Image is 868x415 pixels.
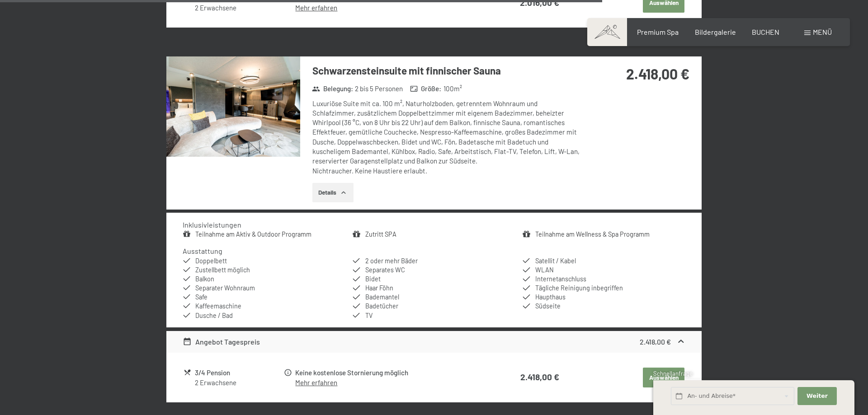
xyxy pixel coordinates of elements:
span: Weiter [807,392,828,400]
button: Weiter [797,387,836,406]
button: Details [312,183,354,203]
strong: 2.418,00 € [520,372,559,382]
span: Kaffeemaschine [195,302,241,310]
span: Balkon [195,275,214,283]
div: 2 Erwachsene [195,378,283,387]
a: Premium Spa [637,28,679,36]
h4: Inklusivleistungen [183,220,241,229]
div: Angebot Tagespreis [183,336,260,347]
div: Keine kostenlose Stornierung möglich [295,368,483,378]
strong: Größe : [410,84,442,93]
span: WLAN [535,266,554,274]
a: Mehr erfahren [295,378,337,387]
div: 2 Erwachsene [195,3,283,13]
div: Angebot Tagespreis2.418,00 € [166,331,702,353]
span: Südseite [535,302,561,310]
span: Safe [195,293,208,301]
strong: 2.418,00 € [640,337,671,346]
span: TV [365,312,373,319]
span: 100 m² [443,84,462,93]
h4: Ausstattung [183,247,222,255]
a: Bildergalerie [695,28,736,36]
span: Menü [813,28,832,36]
span: Haupthaus [535,293,566,301]
span: Dusche / Bad [195,312,233,319]
img: mss_renderimg.php [166,56,300,157]
span: Separater Wohnraum [195,284,255,292]
h3: Schwarzensteinsuite mit finnischer Sauna [312,64,581,78]
strong: Belegung : [312,84,353,93]
div: Luxuriöse Suite mit ca. 100 m², Naturholzboden, getrenntem Wohnraum und Schlafzimmer, zusätzliche... [312,99,581,176]
span: Schnellanfrage [653,370,693,377]
a: Teilnahme am Aktiv & Outdoor Programm [195,230,311,238]
span: 2 bis 5 Personen [355,84,403,93]
span: Zustellbett möglich [195,266,250,274]
span: 2 oder mehr Bäder [365,257,418,265]
button: Auswählen [643,368,684,387]
span: Badetücher [365,302,398,310]
a: Mehr erfahren [295,4,337,12]
span: Tägliche Reinigung inbegriffen [535,284,623,292]
div: 3/4 Pension [195,368,283,378]
strong: 2.418,00 € [626,65,689,82]
a: Teilnahme am Wellness & Spa Programm [535,230,650,238]
span: Separates WC [365,266,405,274]
span: Bidet [365,275,381,283]
span: Internetanschluss [535,275,586,283]
span: Satellit / Kabel [535,257,576,265]
span: Haar Föhn [365,284,393,292]
span: Bademantel [365,293,399,301]
a: BUCHEN [752,28,779,36]
span: Doppelbett [195,257,227,265]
